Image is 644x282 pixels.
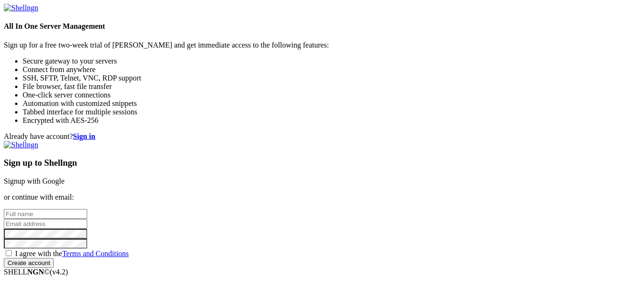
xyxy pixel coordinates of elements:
span: 4.2.0 [50,268,68,276]
h4: All In One Server Management [4,22,640,31]
li: Automation with customized snippets [23,99,640,108]
span: SHELL © [4,268,68,276]
input: Create account [4,258,54,268]
li: Secure gateway to your servers [23,57,640,65]
input: I agree with theTerms and Conditions [6,250,12,256]
b: NGN [27,268,44,276]
input: Full name [4,209,87,219]
li: File browser, fast file transfer [23,82,640,91]
span: I agree with the [15,250,129,258]
li: Connect from anywhere [23,65,640,74]
li: One-click server connections [23,91,640,99]
p: or continue with email: [4,193,640,201]
img: Shellngn [4,141,38,149]
p: Sign up for a free two-week trial of [PERSON_NAME] and get immediate access to the following feat... [4,41,640,49]
li: Encrypted with AES-256 [23,116,640,125]
a: Sign in [73,132,96,140]
div: Already have account? [4,132,640,141]
input: Email address [4,219,87,229]
h3: Sign up to Shellngn [4,158,640,168]
img: Shellngn [4,4,38,12]
a: Terms and Conditions [62,250,129,258]
li: SSH, SFTP, Telnet, VNC, RDP support [23,74,640,82]
a: Signup with Google [4,177,65,185]
li: Tabbed interface for multiple sessions [23,108,640,116]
